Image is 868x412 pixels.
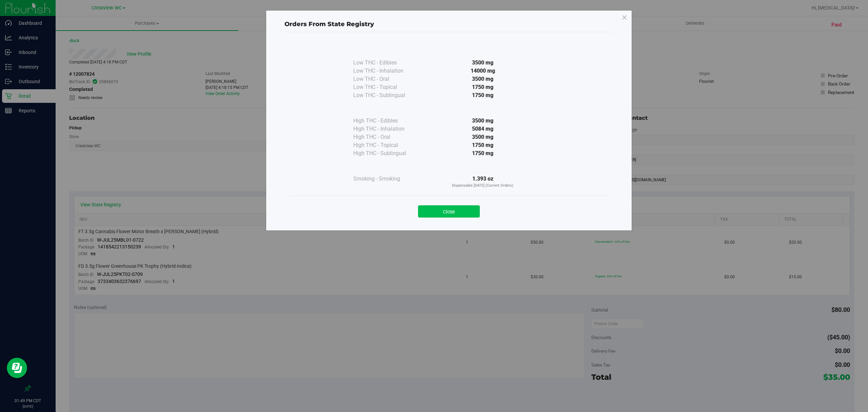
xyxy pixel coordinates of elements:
div: Low THC - Oral [353,75,421,83]
div: 3500 mg [421,59,545,67]
div: Low THC - Sublingual [353,91,421,99]
div: 5084 mg [421,125,545,133]
div: 1.393 oz [421,175,545,189]
div: Low THC - Inhalation [353,67,421,75]
div: 1750 mg [421,149,545,157]
iframe: Resource center [7,358,27,378]
div: 3500 mg [421,133,545,141]
div: 1750 mg [421,91,545,99]
div: 1750 mg [421,141,545,149]
span: Orders From State Registry [284,20,374,28]
div: High THC - Edibles [353,117,421,125]
div: Low THC - Edibles [353,59,421,67]
div: 3500 mg [421,117,545,125]
div: Smoking - Smoking [353,175,421,183]
button: Close [418,205,480,218]
p: Dispensable [DATE] (Current Orders) [421,183,545,189]
div: 14000 mg [421,67,545,75]
div: 1750 mg [421,83,545,91]
div: High THC - Inhalation [353,125,421,133]
div: Low THC - Topical [353,83,421,91]
div: High THC - Oral [353,133,421,141]
div: High THC - Sublingual [353,149,421,157]
div: 3500 mg [421,75,545,83]
div: High THC - Topical [353,141,421,149]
